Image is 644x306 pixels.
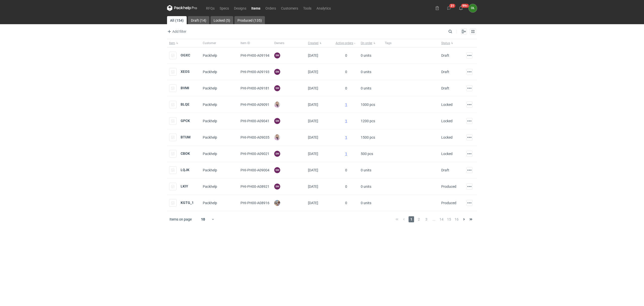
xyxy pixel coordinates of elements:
button: Actions [466,102,472,108]
button: On order [359,39,383,47]
a: 1 [345,135,347,139]
span: Packhelp [203,201,217,205]
span: Owners [274,41,284,45]
a: XEOS [181,70,190,74]
div: Produced [441,200,456,205]
span: 2 [416,216,422,222]
span: Add filter [166,28,186,35]
span: PHI-PH00-A09091 [240,103,269,107]
span: Status [441,41,450,45]
span: Items on page [170,217,192,222]
span: ... [431,216,437,222]
button: Actions [466,183,472,190]
span: 0 [345,53,347,57]
span: 0 [345,86,347,90]
div: 0 units [359,195,383,211]
div: Locked [441,118,453,124]
button: Actions [466,134,472,140]
div: [DATE] [306,97,334,113]
a: KGTG_1 [181,201,194,205]
a: RFQs [204,5,217,11]
span: 500 pcs [361,150,373,158]
span: On order [361,41,372,45]
div: 1200 pcs [359,113,383,129]
span: Item [169,41,175,45]
span: 1000 pcs [361,101,375,109]
button: 31 [445,4,453,12]
button: Actions [466,52,472,58]
span: 16 [454,216,459,222]
span: 0 units [361,51,371,59]
img: Klaudia Wiśniewska [274,134,280,140]
a: GPCK [181,119,190,123]
div: 1500 pcs [359,129,383,146]
div: Draft [441,69,449,74]
button: Actions [466,167,472,173]
div: Produced [441,184,456,189]
span: 0 [345,70,347,74]
span: Packhelp [203,119,217,123]
a: Orders [263,5,278,11]
div: Olga Łopatowicz [469,4,477,12]
a: Items [249,5,263,11]
div: 0 units [359,64,383,80]
span: PHI-PH00-A08916 [240,201,269,205]
div: 1000 pcs [359,97,383,113]
figcaption: SM [274,52,280,58]
figcaption: SM [274,167,280,173]
strong: CBOK [181,151,190,156]
div: 0 units [359,162,383,178]
img: Michał Palasek [274,200,280,206]
div: Locked [441,102,453,107]
div: [DATE] [306,146,334,162]
span: 0 units [361,199,371,207]
button: Actions [466,118,472,124]
div: 0 units [359,80,383,97]
span: Packhelp [203,185,217,189]
figcaption: SM [274,183,280,190]
span: 1200 pcs [361,117,375,125]
div: Draft [441,168,449,173]
a: BLQE [181,102,189,106]
a: 1 [345,152,347,156]
span: PHI-PH00-A09194 [240,53,269,57]
a: LKIY [181,184,188,188]
span: 14 [439,216,444,222]
div: [DATE] [306,178,334,195]
span: Packhelp [203,152,217,156]
strong: BTUM [181,135,190,139]
a: OGXC [181,53,190,57]
span: Packhelp [203,135,217,139]
button: OŁ [469,4,477,12]
figcaption: SM [274,85,280,91]
button: Actions [466,151,472,157]
div: [DATE] [306,195,334,211]
div: Draft [441,86,449,91]
figcaption: SM [274,151,280,157]
span: 1 [409,216,414,222]
a: Specs [217,5,231,11]
span: PHI-PH00-A09181 [240,86,269,90]
a: All (154) [167,16,187,24]
span: Active orders [336,41,353,45]
button: Item [167,39,201,47]
div: 0 units [359,178,383,195]
a: Produced (135) [234,16,265,24]
div: Locked [441,135,453,140]
a: BVMI [181,86,189,90]
input: Search [447,28,463,35]
span: 3 [424,216,429,222]
figcaption: SM [274,69,280,75]
div: [DATE] [306,47,334,64]
svg: Packhelp Pro [167,5,197,11]
span: 0 [345,185,347,189]
div: [DATE] [306,129,334,146]
span: Packhelp [203,86,217,90]
a: 1 [345,119,347,123]
div: [DATE] [306,113,334,129]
